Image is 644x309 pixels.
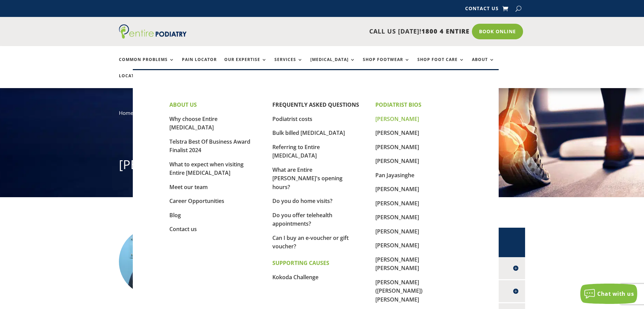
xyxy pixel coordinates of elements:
[272,234,349,250] a: Can I buy an e-voucher or gift voucher?
[119,24,187,39] img: logo (1)
[169,161,244,177] a: What to expect when visiting Entire [MEDICAL_DATA]
[169,115,217,131] a: Why choose Entire [MEDICAL_DATA]
[472,24,523,39] a: Book Online
[375,115,419,123] a: [PERSON_NAME]
[472,57,495,72] a: About
[417,57,464,72] a: Shop Foot Care
[363,57,410,72] a: Shop Footwear
[375,171,414,179] a: Pan Jayasinghe
[597,290,634,297] span: Chat with us
[213,27,470,36] p: CALL US [DATE]!
[119,156,525,177] h1: [PERSON_NAME]
[169,211,181,219] a: Blog
[272,259,329,267] strong: SUPPORTING CAUSES
[169,183,208,191] a: Meet our team
[182,57,217,72] a: Pain Locator
[272,197,332,205] a: Do you do home visits?
[224,57,267,72] a: Our Expertise
[421,27,470,35] span: 1800 4 ENTIRE
[272,166,342,191] a: What are Entire [PERSON_NAME]'s opening hours?
[375,157,419,165] a: [PERSON_NAME]
[119,33,187,40] a: Entire Podiatry
[119,57,174,72] a: Common Problems
[272,129,345,137] a: Bulk billed [MEDICAL_DATA]
[272,211,332,228] a: Do you offer telehealth appointments?
[119,109,133,116] a: Home
[119,108,525,122] nav: breadcrumb
[169,101,197,108] strong: ABOUT US
[580,284,637,304] button: Chat with us
[274,57,303,72] a: Services
[375,143,419,151] a: [PERSON_NAME]
[310,57,355,72] a: [MEDICAL_DATA]
[375,185,419,193] a: [PERSON_NAME]
[375,256,419,272] a: [PERSON_NAME] [PERSON_NAME]
[119,228,187,295] img: Nathan Tomlins Podiatrist at Entire Podiatry
[375,228,419,235] a: [PERSON_NAME]
[375,213,419,221] a: [PERSON_NAME]
[272,101,359,108] a: FREQUENTLY ASKED QUESTIONS
[375,101,421,108] strong: PODIATRIST BIOS
[375,242,419,249] a: [PERSON_NAME]
[119,74,153,88] a: Locations
[272,115,312,123] a: Podiatrist costs
[375,129,419,137] a: [PERSON_NAME]
[169,138,250,154] a: Telstra Best Of Business Award Finalist 2024
[465,6,499,14] a: Contact Us
[272,273,318,281] a: Kokoda Challenge
[169,225,197,233] a: Contact us
[375,200,419,207] a: [PERSON_NAME]
[169,197,224,205] a: Career Opportunities
[272,143,320,160] a: Referring to Entire [MEDICAL_DATA]
[375,279,422,303] a: [PERSON_NAME] ([PERSON_NAME]) [PERSON_NAME]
